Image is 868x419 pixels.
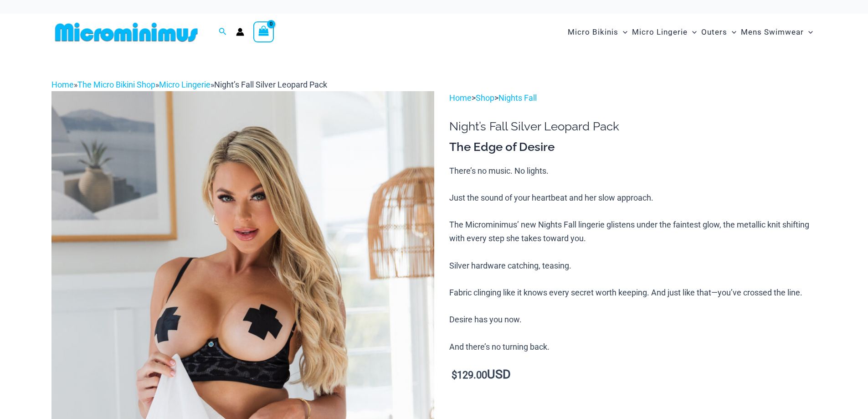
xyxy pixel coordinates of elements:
a: The Micro Bikini Shop [77,80,155,89]
a: Home [449,93,472,103]
a: OutersMenu ToggleMenu Toggle [699,18,739,46]
a: Micro Lingerie [159,80,211,89]
a: Mens SwimwearMenu ToggleMenu Toggle [739,18,815,46]
a: Account icon link [236,28,244,36]
span: Menu Toggle [618,21,627,44]
span: Menu Toggle [688,21,697,44]
img: MM SHOP LOGO FLAT [51,22,201,42]
a: Shop [476,93,494,103]
p: There’s no music. No lights. Just the sound of your heartbeat and her slow approach. The Micromin... [449,164,817,354]
span: $ [452,369,457,381]
span: Micro Bikinis [568,21,618,44]
span: Menu Toggle [727,21,736,44]
span: » » » [51,80,327,89]
nav: Site Navigation [564,17,817,47]
p: USD [449,368,817,382]
a: Micro LingerieMenu ToggleMenu Toggle [630,18,699,46]
span: Outers [701,21,727,44]
span: Menu Toggle [804,21,813,44]
h1: Night’s Fall Silver Leopard Pack [449,119,817,134]
a: Search icon link [219,26,227,38]
span: Night’s Fall Silver Leopard Pack [214,80,327,89]
bdi: 129.00 [452,369,487,381]
a: Micro BikinisMenu ToggleMenu Toggle [565,18,630,46]
span: Micro Lingerie [632,21,688,44]
a: View Shopping Cart, empty [253,21,274,42]
a: Home [51,80,74,89]
p: > > [449,91,817,105]
a: Nights Fall [498,93,537,103]
span: Mens Swimwear [741,21,804,44]
h3: The Edge of Desire [449,140,817,155]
